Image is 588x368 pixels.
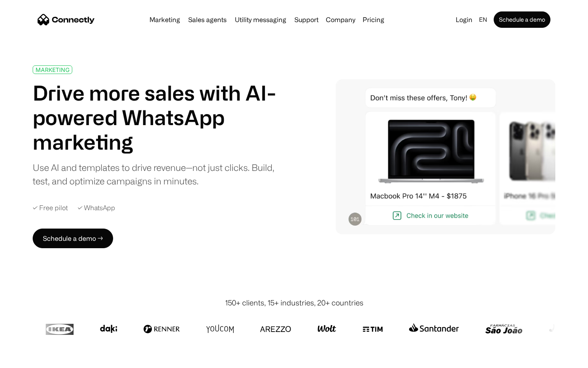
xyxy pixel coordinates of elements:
[452,14,476,25] a: Login
[33,161,285,188] div: Use AI and templates to drive revenue—not just clicks. Build, test, and optimize campaigns in min...
[78,204,115,212] div: ✓ WhatsApp
[232,16,290,23] a: Utility messaging
[33,81,285,154] h1: Drive more sales with AI-powered WhatsApp marketing
[326,14,355,25] div: Company
[359,16,388,23] a: Pricing
[33,204,68,212] div: ✓ Free pilot
[8,353,49,365] aside: Language selected: English
[146,16,183,23] a: Marketing
[225,297,363,308] div: 150+ clients, 15+ industries, 20+ countries
[16,354,49,365] ul: Language list
[291,16,322,23] a: Support
[494,11,550,28] a: Schedule a demo
[33,229,113,248] a: Schedule a demo →
[479,14,487,25] div: en
[36,67,69,73] div: MARKETING
[185,16,230,23] a: Sales agents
